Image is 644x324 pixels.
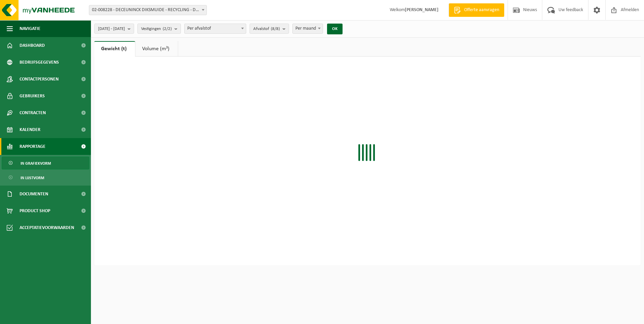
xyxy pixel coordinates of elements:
[327,24,343,34] button: OK
[185,24,246,33] span: Per afvalstof
[20,88,45,104] span: Gebruikers
[89,5,206,15] span: 02-008228 - DECEUNINCK DIKSMUIDE - RECYCLING - DIKSMUIDE
[20,54,59,71] span: Bedrijfsgegevens
[94,24,134,34] button: [DATE] - [DATE]
[271,27,280,31] count: (8/8)
[20,202,50,219] span: Product Shop
[21,157,51,170] span: In grafiekvorm
[20,219,74,236] span: Acceptatievoorwaarden
[2,171,89,184] a: In lijstvorm
[292,24,323,34] span: Per maand
[94,41,135,57] a: Gewicht (t)
[89,5,207,15] span: 02-008228 - DECEUNINCK DIKSMUIDE - RECYCLING - DIKSMUIDE
[141,24,172,34] span: Vestigingen
[462,7,501,13] span: Offerte aanvragen
[449,3,504,17] a: Offerte aanvragen
[20,138,45,155] span: Rapportage
[250,24,289,34] button: Afvalstof(8/8)
[135,41,178,57] a: Volume (m³)
[20,104,46,121] span: Contracten
[253,24,280,34] span: Afvalstof
[184,24,246,34] span: Per afvalstof
[137,24,181,34] button: Vestigingen(2/2)
[293,24,323,33] span: Per maand
[21,171,44,184] span: In lijstvorm
[20,37,45,54] span: Dashboard
[20,20,40,37] span: Navigatie
[98,24,125,34] span: [DATE] - [DATE]
[2,157,89,169] a: In grafiekvorm
[20,121,40,138] span: Kalender
[163,27,172,31] count: (2/2)
[405,7,439,12] strong: [PERSON_NAME]
[20,186,48,202] span: Documenten
[20,71,59,88] span: Contactpersonen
